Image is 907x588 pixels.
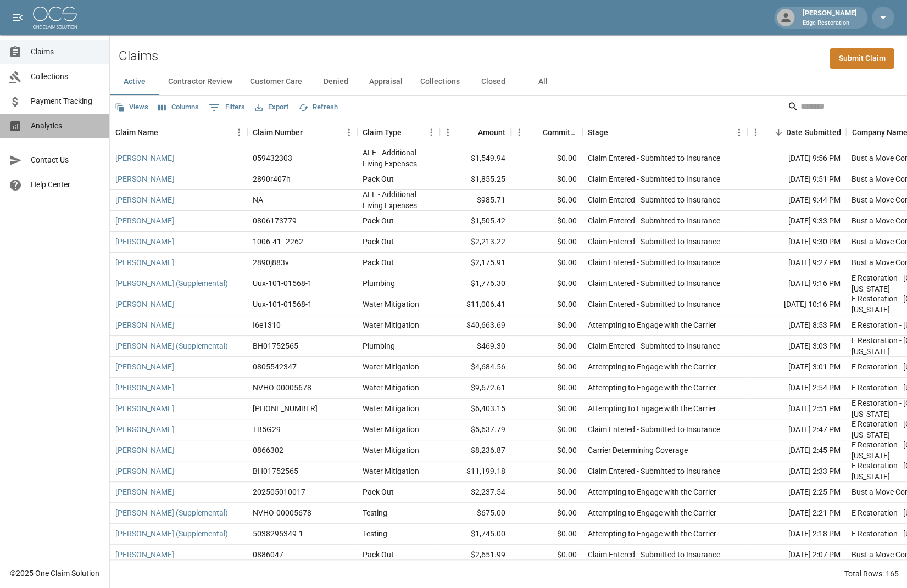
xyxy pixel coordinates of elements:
div: $5,637.79 [439,419,511,440]
a: [PERSON_NAME] [115,486,174,497]
span: Claims [31,46,101,58]
button: Menu [439,124,456,141]
div: $1,855.25 [439,169,511,190]
div: 0866302 [253,445,283,456]
div: $0.00 [511,461,582,482]
div: Uux-101-01568-1 [253,299,312,310]
div: $0.00 [511,211,582,232]
div: $2,651.99 [439,545,511,565]
div: Water Mitigation [363,361,419,372]
div: $0.00 [511,169,582,190]
div: Claim Entered - Submitted to Insurance [588,153,720,164]
a: [PERSON_NAME] (Supplemental) [115,528,228,539]
div: $0.00 [511,419,582,440]
div: [DATE] 9:16 PM [747,273,846,294]
a: [PERSON_NAME] (Supplemental) [115,340,228,351]
div: Claim Entered - Submitted to Insurance [588,549,720,560]
div: $2,237.54 [439,482,511,503]
div: 059432303 [253,153,292,164]
div: Water Mitigation [363,466,419,477]
div: $469.30 [439,336,511,357]
div: [PERSON_NAME] [798,8,861,27]
div: $0.00 [511,357,582,378]
div: [DATE] 9:51 PM [747,169,846,190]
div: Attempting to Engage with the Carrier [588,403,716,414]
div: Claim Entered - Submitted to Insurance [588,257,720,268]
button: Views [112,99,151,116]
p: Edge Restoration [802,19,856,28]
div: 202505010017 [253,486,305,497]
div: Pack Out [363,236,394,247]
button: Show filters [206,99,248,116]
a: [PERSON_NAME] [115,382,174,393]
button: All [518,69,567,95]
div: [DATE] 8:53 PM [747,315,846,336]
div: [DATE] 9:56 PM [747,148,846,169]
div: Attempting to Engage with the Carrier [588,320,716,331]
button: Contractor Review [159,69,241,95]
a: [PERSON_NAME] [115,236,174,247]
div: NVHO-00005678 [253,382,311,393]
div: 2890j883v [253,257,289,268]
div: [DATE] 2:18 PM [747,524,846,545]
div: $0.00 [511,148,582,169]
div: © 2025 One Claim Solution [10,568,99,579]
div: [DATE] 3:01 PM [747,357,846,378]
button: Collections [411,69,469,95]
div: Stage [582,117,747,148]
div: Claim Name [115,117,158,148]
div: Claim Entered - Submitted to Insurance [588,340,720,351]
div: dynamic tabs [110,69,907,95]
div: $0.00 [511,378,582,399]
button: Refresh [296,99,341,116]
div: I6e1310 [253,320,281,331]
div: Claim Entered - Submitted to Insurance [588,236,720,247]
div: Pack Out [363,486,394,497]
div: $0.00 [511,336,582,357]
div: $40,663.69 [439,315,511,336]
div: $0.00 [511,315,582,336]
a: Submit Claim [830,48,894,69]
button: Menu [231,124,247,141]
a: [PERSON_NAME] [115,299,174,310]
a: [PERSON_NAME] [115,424,174,435]
div: $11,199.18 [439,461,511,482]
div: [DATE] 2:54 PM [747,378,846,399]
button: Sort [608,125,624,140]
div: Water Mitigation [363,424,419,435]
button: Menu [511,124,527,141]
button: Menu [423,124,439,141]
div: [DATE] 2:33 PM [747,461,846,482]
div: Attempting to Engage with the Carrier [588,486,716,497]
div: $985.71 [439,190,511,211]
div: Pack Out [363,257,394,268]
div: Committed Amount [511,117,582,148]
a: [PERSON_NAME] (Supplemental) [115,507,228,518]
button: Closed [469,69,518,95]
div: [DATE] 9:44 PM [747,190,846,211]
div: $1,505.42 [439,211,511,232]
div: Stage [588,117,608,148]
button: Menu [341,124,357,141]
div: Pack Out [363,215,394,226]
div: $0.00 [511,482,582,503]
div: $2,175.91 [439,253,511,273]
span: Contact Us [31,154,101,166]
div: Water Mitigation [363,403,419,414]
div: Claim Entered - Submitted to Insurance [588,299,720,310]
div: Claim Entered - Submitted to Insurance [588,466,720,477]
div: 0806173779 [253,215,297,226]
div: Water Mitigation [363,299,419,310]
button: Menu [731,124,747,141]
button: Denied [311,69,360,95]
div: 0886047 [253,549,283,560]
button: Select columns [155,99,202,116]
a: [PERSON_NAME] [115,549,174,560]
div: NVHO-00005678 [253,507,311,518]
div: Claim Entered - Submitted to Insurance [588,278,720,289]
button: Sort [527,125,543,140]
div: [DATE] 2:45 PM [747,440,846,461]
div: Testing [363,507,387,518]
div: Date Submitted [786,117,841,148]
div: Amount [439,117,511,148]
